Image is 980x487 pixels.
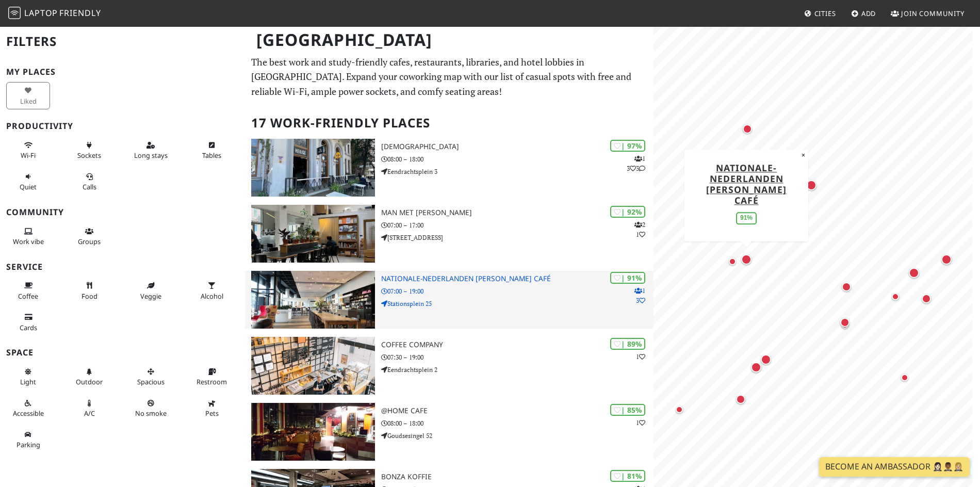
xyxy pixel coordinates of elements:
span: Quiet [20,182,37,191]
button: No smoke [129,395,173,422]
button: Sockets [68,137,111,164]
div: Map marker [673,403,685,416]
div: | 81% [610,470,645,482]
div: Map marker [839,319,851,331]
div: Map marker [741,122,754,136]
span: Alcohol [201,291,223,301]
h3: Community [6,207,239,217]
div: 91% [736,212,757,224]
h3: My Places [6,67,239,77]
h3: Nationale-Nederlanden [PERSON_NAME] Café [381,274,654,283]
div: Map marker [840,280,853,294]
button: Coffee [6,277,50,304]
span: Food [81,291,97,301]
a: Nationale-Nederlanden [PERSON_NAME] Café [706,161,787,206]
span: Parking [17,440,40,449]
h3: Bonza koffie [381,473,654,481]
span: Video/audio calls [83,182,96,191]
h3: Service [6,262,239,272]
span: Stable Wi-Fi [21,151,36,160]
div: | 89% [610,338,645,350]
h3: @Home Cafe [381,407,654,415]
p: Goudsesingel 52 [381,431,654,441]
span: Restroom [197,377,227,386]
button: Outdoor [68,363,111,391]
div: Map marker [759,352,773,367]
span: Spacious [137,377,165,386]
button: Accessible [6,395,50,422]
button: Food [68,277,111,304]
button: Spacious [129,363,173,391]
a: Nationale-Nederlanden Douwe Egberts Café | 91% 13 Nationale-Nederlanden [PERSON_NAME] Café 07:00 ... [245,271,654,329]
h2: Filters [6,26,239,57]
div: | 91% [610,272,645,284]
span: Friendly [59,7,101,19]
span: Accessible [13,409,44,418]
div: Map marker [899,371,911,384]
p: Eendrachtsplein 2 [381,365,654,375]
span: People working [13,237,44,246]
p: 08:00 – 18:00 [381,418,654,428]
span: Veggie [140,291,161,301]
button: Light [6,363,50,391]
p: 1 3 [634,286,645,305]
button: Alcohol [190,277,234,304]
div: Map marker [889,290,902,303]
div: Map marker [804,178,819,192]
div: Map marker [939,252,954,267]
img: Coffee Company [251,337,375,395]
span: Pet friendly [205,409,219,418]
button: Pets [190,395,234,422]
span: Join Community [901,9,965,18]
button: Wi-Fi [6,137,50,164]
button: Restroom [190,363,234,391]
img: LaptopFriendly [8,7,21,19]
img: @Home Cafe [251,403,375,461]
button: Cards [6,309,50,336]
a: LaptopFriendly LaptopFriendly [8,5,101,23]
div: Map marker [726,255,739,268]
a: Coffee Company | 89% 1 Coffee Company 07:30 – 19:00 Eendrachtsplein 2 [245,337,654,395]
p: Eendrachtsplein 3 [381,167,654,176]
p: 1 [636,418,645,428]
div: | 92% [610,206,645,218]
p: The best work and study-friendly cafes, restaurants, libraries, and hotel lobbies in [GEOGRAPHIC_... [251,55,647,99]
p: [STREET_ADDRESS] [381,233,654,242]
div: Map marker [907,266,921,280]
img: Nationale-Nederlanden Douwe Egberts Café [251,271,375,329]
span: Work-friendly tables [202,151,221,160]
p: 2 1 [634,220,645,239]
span: Credit cards [20,323,37,332]
h3: Productivity [6,121,239,131]
a: Join Community [887,4,969,23]
h3: [DEMOGRAPHIC_DATA] [381,142,654,151]
p: 1 [636,352,645,362]
img: Heilige Boontjes [251,139,375,197]
span: Long stays [134,151,168,160]
button: Work vibe [6,223,50,250]
p: 08:00 – 18:00 [381,154,654,164]
div: Map marker [838,316,852,329]
a: Cities [800,4,840,23]
button: Long stays [129,137,173,164]
a: @Home Cafe | 85% 1 @Home Cafe 08:00 – 18:00 Goudsesingel 52 [245,403,654,461]
button: Groups [68,223,111,250]
h1: [GEOGRAPHIC_DATA] [248,26,651,54]
span: Natural light [20,377,36,386]
button: A/C [68,395,111,422]
h3: Coffee Company [381,340,654,349]
div: | 97% [610,140,645,152]
p: 07:00 – 19:00 [381,286,654,296]
span: Coffee [18,291,38,301]
span: Laptop [24,7,58,19]
div: Map marker [734,393,747,406]
div: Map marker [749,360,763,375]
button: Quiet [6,168,50,196]
span: Smoke free [135,409,167,418]
button: Parking [6,426,50,453]
p: 07:30 – 19:00 [381,352,654,362]
button: Veggie [129,277,173,304]
div: Map marker [739,252,754,267]
button: Calls [68,168,111,196]
span: Power sockets [77,151,101,160]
